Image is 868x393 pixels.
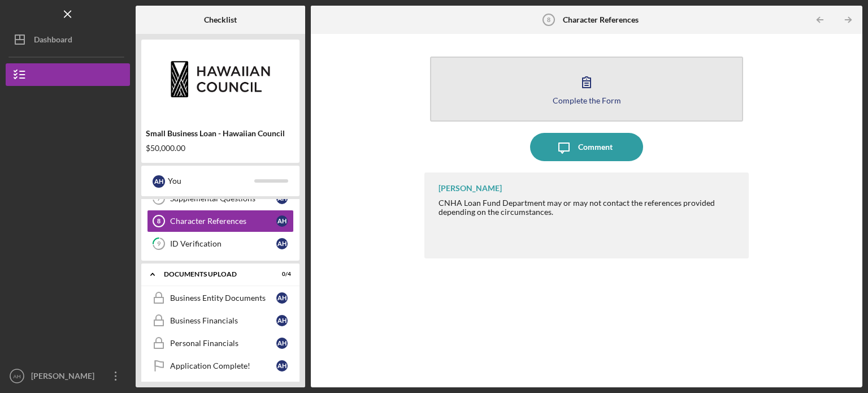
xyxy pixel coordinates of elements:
div: 0 / 4 [271,271,291,278]
div: Complete the Form [553,96,621,105]
button: Comment [530,133,643,161]
div: Small Business Loan - Hawaiian Council [146,129,295,138]
div: A H [276,292,288,304]
div: Business Financials [170,316,276,325]
div: Comment [578,133,613,161]
button: AH[PERSON_NAME] [6,365,130,387]
a: Business FinancialsAH [147,309,294,332]
a: Business Entity DocumentsAH [147,287,294,309]
button: Dashboard [6,28,130,51]
img: Product logo [141,45,300,113]
div: A H [276,238,288,249]
a: Application Complete!AH [147,355,294,377]
button: Complete the Form [430,57,743,122]
a: Personal FinancialsAH [147,332,294,355]
div: You [168,171,254,191]
a: 9ID VerificationAH [147,232,294,255]
div: DOCUMENTS UPLOAD [164,271,263,278]
div: $50,000.00 [146,144,295,153]
b: Character References [563,15,639,24]
tspan: 8 [547,16,550,23]
div: Business Entity Documents [170,293,276,303]
div: [PERSON_NAME] [439,184,502,193]
div: A H [276,215,288,227]
div: Personal Financials [170,339,276,348]
tspan: 9 [157,240,161,248]
div: A H [276,315,288,326]
div: ID Verification [170,239,276,248]
div: A H [153,175,165,188]
text: AH [13,373,20,379]
a: 8Character ReferencesAH [147,210,294,232]
div: Dashboard [34,28,72,54]
div: A H [276,360,288,372]
div: Character References [170,217,276,226]
div: [PERSON_NAME] [28,365,102,390]
tspan: 7 [157,195,161,202]
tspan: 8 [157,218,160,224]
div: A H [276,338,288,349]
div: CNHA Loan Fund Department may or may not contact the references provided depending on the circums... [439,198,737,217]
b: Checklist [204,15,237,24]
div: Application Complete! [170,361,276,370]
